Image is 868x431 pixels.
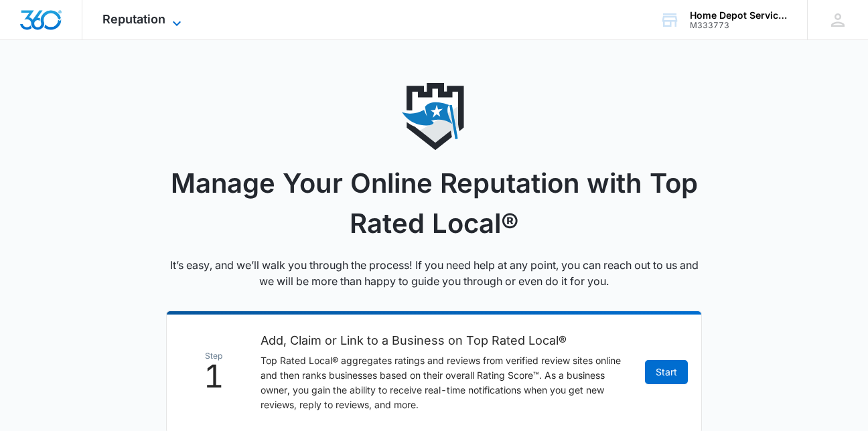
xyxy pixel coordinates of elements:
[166,257,702,289] p: It’s easy, and we’ll walk you through the process! If you need help at any point, you can reach o...
[645,360,688,384] a: Start
[180,352,247,392] div: 1
[261,331,632,350] h2: Add, Claim or Link to a Business on Top Rated Local®
[690,21,788,30] div: account id
[401,83,467,150] img: reputation icon
[180,352,247,360] span: Step
[690,10,788,21] div: account name
[166,163,702,244] h1: Manage Your Online Reputation with Top Rated Local®
[102,12,165,26] span: Reputation
[261,353,632,412] p: Top Rated Local® aggregates ratings and reviews from verified review sites online and then ranks ...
